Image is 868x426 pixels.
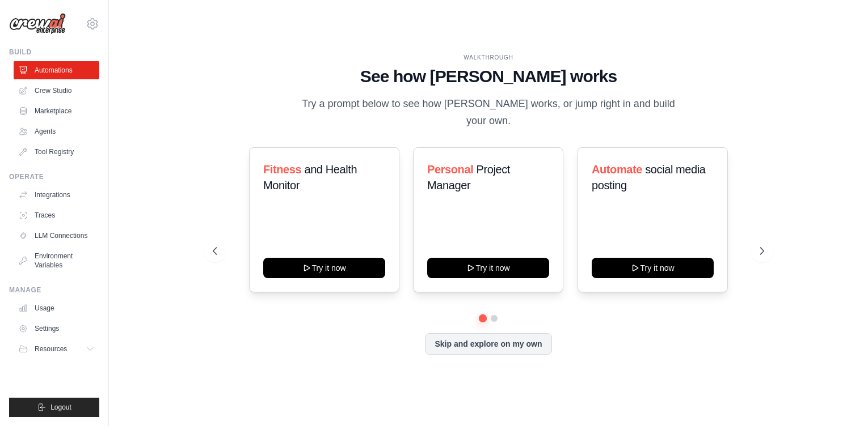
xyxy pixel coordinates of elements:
[9,13,66,35] img: Logo
[14,340,99,358] button: Resources
[14,186,99,204] a: Integrations
[263,258,385,278] button: Try it now
[427,163,473,176] span: Personal
[35,344,67,353] span: Resources
[14,206,99,224] a: Traces
[592,163,642,176] span: Automate
[425,333,551,355] button: Skip and explore on my own
[9,172,99,181] div: Operate
[14,247,99,274] a: Environment Variables
[9,48,99,57] div: Build
[592,258,714,278] button: Try it now
[14,143,99,161] a: Tool Registry
[14,82,99,100] a: Crew Studio
[213,66,764,87] h1: See how [PERSON_NAME] works
[50,403,71,412] span: Logout
[263,163,301,176] span: Fitness
[298,96,679,129] p: Try a prompt below to see how [PERSON_NAME] works, or jump right in and build your own.
[9,398,99,417] button: Logout
[14,102,99,120] a: Marketplace
[427,258,549,278] button: Try it now
[14,299,99,317] a: Usage
[14,122,99,140] a: Agents
[213,53,764,62] div: WALKTHROUGH
[9,286,99,295] div: Manage
[14,320,99,338] a: Settings
[427,163,510,191] span: Project Manager
[592,163,706,191] span: social media posting
[14,61,99,79] a: Automations
[14,227,99,245] a: LLM Connections
[263,163,357,191] span: and Health Monitor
